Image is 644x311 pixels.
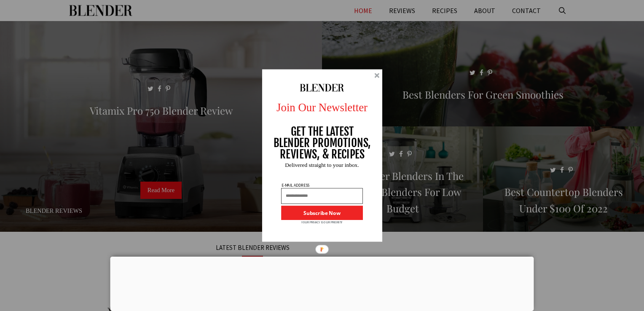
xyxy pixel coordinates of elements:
iframe: Advertisement [110,257,534,309]
p: YOUR PRIVACY IS OUR PRIORITY [301,220,343,225]
p: E-MAIL ADDRESS [281,183,310,188]
p: GET THE LATEST BLENDER PROMOTIONS, REVIEWS, & RECIPES [273,126,371,160]
p: Join Our Newsletter [256,99,388,116]
button: Subscribe Now [281,206,363,220]
p: Delivered straight to your inbox. [256,162,388,168]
